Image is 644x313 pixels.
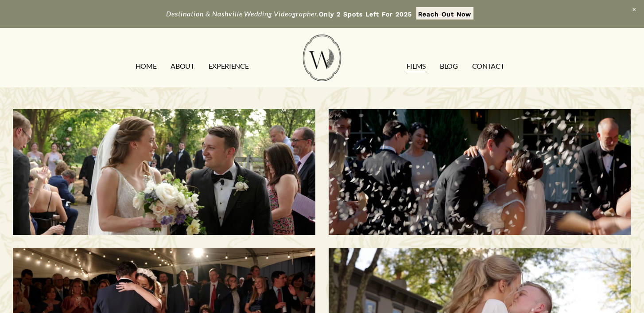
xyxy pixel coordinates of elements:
a: HOME [136,59,157,73]
a: CONTACT [472,59,504,73]
a: Morgan & Tommy | Nashville, TN [13,109,315,235]
strong: Reach Out Now [418,11,471,18]
img: Wild Fern Weddings [303,35,341,81]
a: EXPERIENCE [209,59,249,73]
a: FILMS [407,59,426,73]
a: Reach Out Now [416,7,473,20]
a: Savannah & Tommy | Nashville, TN [329,109,631,235]
a: ABOUT [171,59,194,73]
a: Blog [440,59,458,73]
